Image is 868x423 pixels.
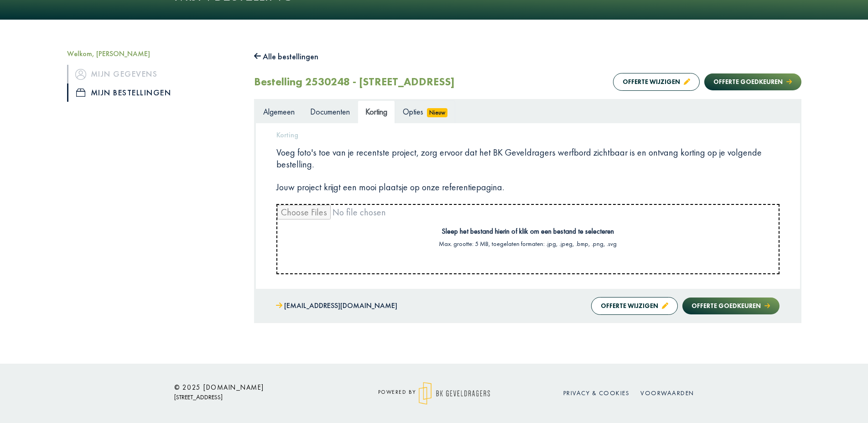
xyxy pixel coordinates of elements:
[276,181,780,193] p: Jouw project krijgt een mooi plaatsje op onze referentiepagina.
[254,75,455,89] h2: Bestelling 2530248 - [STREET_ADDRESS]
[640,389,694,397] a: Voorwaarden
[613,73,700,91] button: Offerte wijzigen
[276,131,780,139] h5: Korting
[263,106,295,117] span: Algemeen
[254,49,319,64] button: Alle bestellingen
[682,298,779,314] button: Offerte goedkeuren
[365,106,387,117] span: Korting
[174,383,338,392] h6: © 2025 [DOMAIN_NAME]
[174,392,338,403] p: [STREET_ADDRESS]
[276,146,780,170] p: Voeg foto's toe van je recentste project, zorg ervoor dat het BK Geveldragers werfbord zichtbaar ...
[67,49,240,58] h5: Welkom, [PERSON_NAME]
[75,69,86,80] img: icon
[403,106,423,117] span: Opties
[704,73,801,90] button: Offerte goedkeuren
[352,382,516,405] div: powered by
[591,297,678,315] button: Offerte wijzigen
[276,299,397,313] a: [EMAIL_ADDRESS][DOMAIN_NAME]
[419,382,490,405] img: logo
[67,84,240,102] a: iconMijn bestellingen
[76,89,85,97] img: icon
[427,108,448,117] span: Nieuw
[310,106,350,117] span: Documenten
[67,65,240,83] a: iconMijn gegevens
[255,100,800,123] ul: Tabs
[563,389,630,397] a: Privacy & cookies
